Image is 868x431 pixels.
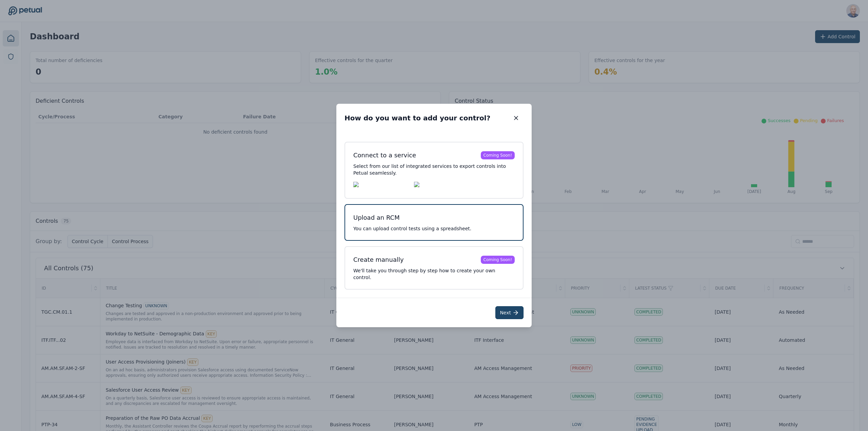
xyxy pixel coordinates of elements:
[353,267,515,281] p: We'll take you through step by step how to create your own control.
[353,255,404,265] div: Create manually
[344,113,490,123] h2: How do you want to add your control?
[495,306,524,319] button: Next
[353,163,515,176] p: Select from our list of integrated services to export controls into Petual seamlessly.
[344,204,524,241] button: Upload an RCMYou can upload control tests using a spreadsheet.
[344,142,524,199] button: Connect to a serviceComing Soon!Select from our list of integrated services to export controls in...
[353,225,515,232] p: You can upload control tests using a spreadsheet.
[344,246,524,290] button: Create manuallyComing Soon!We'll take you through step by step how to create your own control.
[353,151,416,160] div: Connect to a service
[481,256,515,264] div: Coming Soon!
[353,182,409,190] img: Auditboard
[481,151,515,159] div: Coming Soon!
[414,182,459,190] img: Workiva
[353,213,400,222] div: Upload an RCM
